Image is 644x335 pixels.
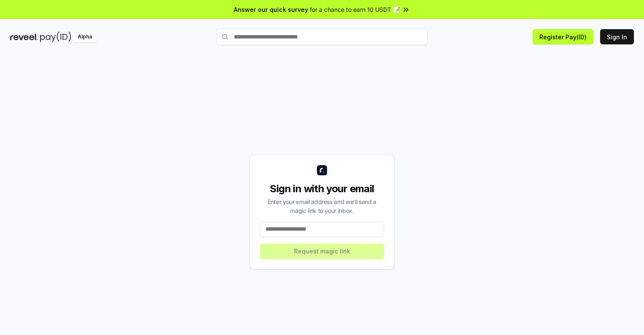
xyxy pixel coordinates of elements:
div: Alpha [73,32,97,42]
button: Sign In [600,29,634,44]
span: Answer our quick survey [234,5,308,14]
img: logo_small [317,165,327,175]
div: Sign in with your email [260,182,384,196]
img: pay_id [40,32,71,42]
button: Register Pay(ID) [533,29,593,44]
img: reveel_dark [10,32,38,42]
div: Enter your email address and we’ll send a magic link to your inbox. [260,197,384,215]
span: for a chance to earn 10 USDT 📝 [310,5,400,14]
